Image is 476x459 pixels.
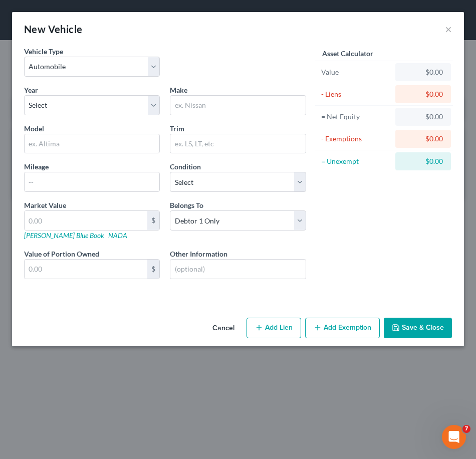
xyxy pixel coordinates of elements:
button: × [445,23,452,35]
label: Other Information [170,249,227,259]
input: (optional) [170,260,305,279]
label: Market Value [24,200,66,210]
div: = Unexempt [321,156,391,166]
input: ex. LS, LT, etc [170,134,305,153]
button: Save & Close [384,318,452,339]
input: 0.00 [25,260,147,279]
label: Year [24,85,38,95]
input: -- [25,172,159,191]
input: ex. Altima [25,134,159,153]
div: $0.00 [403,112,443,122]
div: $0.00 [403,67,443,77]
span: 7 [462,425,470,433]
span: Belongs To [170,201,203,209]
label: Model [24,123,44,134]
label: Value of Portion Owned [24,249,99,259]
iframe: Intercom live chat [442,425,466,449]
input: ex. Nissan [170,96,305,115]
button: Add Lien [247,318,301,339]
label: Vehicle Type [24,46,63,57]
input: 0.00 [25,211,147,230]
div: $0.00 [403,156,443,166]
div: $ [147,260,159,279]
div: - Liens [321,89,391,99]
label: Trim [170,123,184,134]
label: Mileage [24,161,49,172]
a: NADA [108,231,127,240]
label: Asset Calculator [322,48,373,59]
div: $0.00 [403,134,443,144]
div: = Net Equity [321,112,391,122]
button: Add Exemption [305,318,380,339]
label: Condition [170,161,201,172]
div: Value [321,67,391,77]
div: $ [147,211,159,230]
button: Cancel [204,319,243,339]
div: - Exemptions [321,134,391,144]
div: $0.00 [403,89,443,99]
div: New Vehicle [24,22,82,36]
span: Make [170,86,187,94]
a: [PERSON_NAME] Blue Book [24,231,104,240]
